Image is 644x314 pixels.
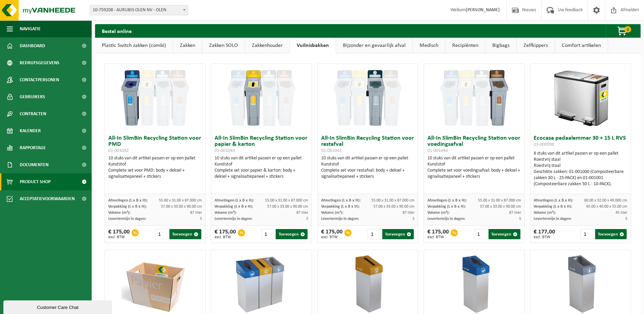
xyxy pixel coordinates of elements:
[95,24,139,37] h2: Bestel online
[108,229,130,239] div: € 175,00
[595,229,627,239] button: Toevoegen
[121,64,189,132] img: 01-001042
[581,229,594,239] input: 1
[245,38,290,53] a: Zakkenhouder
[334,64,402,132] img: 01-001041
[321,198,361,203] span: Afmetingen (L x B x H):
[169,229,201,239] button: Toevoegen
[20,54,59,71] span: Bedrijfsgegevens
[108,211,130,215] span: Volume (m³):
[321,155,415,180] div: 10 stuks van dit artikel passen er op een pallet
[440,64,508,132] img: 01-001044
[90,5,188,15] span: 10-759208 - AURUBIS OLEN NV - OLEN
[427,155,521,180] div: 10 stuks van dit artikel passen er op een pallet
[215,161,308,168] div: Kunststof
[215,205,253,209] span: Verpakking (L x B x H):
[155,229,169,239] input: 1
[534,169,627,187] div: Geschikte zakken: 01-001000 (Composteerbare zakken 30 L - 25-PACK) en 01-001001 (Composteerbare z...
[615,211,627,215] span: 45 liter
[20,173,51,190] span: Product Shop
[427,135,521,154] h3: All-In SlimBin Recycling Station voor voedingsafval
[215,135,308,154] h3: All-In SlimBin Recycling Station voor papier & karton
[321,229,343,239] div: € 175,00
[606,24,640,38] button: 0
[534,211,556,215] span: Volume (m³):
[321,205,360,209] span: Verpakking (L x B x H):
[336,38,412,53] a: Bijzonder en gevaarlijk afval
[200,217,202,221] span: 5
[267,205,308,209] span: 57.00 x 33.00 x 90.00 cm
[173,38,202,53] a: Zakken
[265,198,308,203] span: 55.00 x 31.00 x 87.000 cm
[547,64,614,132] img: 01-000998
[108,155,202,180] div: 10 stuks van dit artikel passen er op een pallet
[519,217,521,221] span: 5
[261,229,275,239] input: 1
[215,229,236,239] div: € 175,00
[373,205,415,209] span: 57.00 x 33.00 x 90.00 cm
[403,211,415,215] span: 87 liter
[108,198,148,203] span: Afmetingen (L x B x H):
[480,205,521,209] span: 57.00 x 33.00 x 90.00 cm
[90,5,188,15] span: 10-759208 - AURUBIS OLEN NV - OLEN
[159,198,202,203] span: 55.00 x 31.00 x 87.000 cm
[20,71,59,88] span: Contactpersonen
[382,229,414,239] button: Toevoegen
[20,37,45,54] span: Dashboard
[509,211,521,215] span: 87 liter
[534,217,571,221] span: Levertermijn in dagen:
[108,217,146,221] span: Levertermijn in dagen:
[108,148,129,153] span: 01-001042
[108,205,147,209] span: Verpakking (L x B x H):
[517,38,555,53] a: Zelfkippers
[321,135,415,154] h3: All-In SlimBin Recycling Station voor restafval
[20,139,46,156] span: Rapportage
[427,148,448,153] span: 01-001044
[534,135,627,149] h3: Ecocasa pedaalemmer 30 + 15 L RVS
[534,142,554,147] span: 01-000998
[215,235,236,239] span: excl. BTW
[20,20,41,37] span: Navigatie
[534,151,627,187] div: 8 stuks van dit artikel passen er op een pallet
[427,217,465,221] span: Levertermijn in dagen:
[20,122,41,139] span: Kalender
[474,229,488,239] input: 1
[215,148,235,153] span: 01-001043
[215,198,254,203] span: Afmetingen (L x B x H):
[489,229,520,239] button: Toevoegen
[485,38,516,53] a: Bigbags
[534,205,572,209] span: Verpakking (L x B x H):
[321,235,343,239] span: excl. BTW
[413,38,445,53] a: Medisch
[108,161,202,168] div: Kunststof
[108,135,202,154] h3: All-In SlimBin Recycling Station voor PMD
[534,157,627,163] div: Roestvrij staal
[427,161,521,168] div: Kunststof
[321,161,415,168] div: Kunststof
[427,235,449,239] span: excl. BTW
[534,163,627,169] div: Roestvrij staal
[215,211,237,215] span: Volume (m³):
[227,64,295,132] img: 01-001043
[296,211,308,215] span: 87 liter
[20,190,75,207] span: Acceptatievoorwaarden
[190,211,202,215] span: 87 liter
[276,229,307,239] button: Toevoegen
[215,217,252,221] span: Levertermijn in dagen:
[427,211,449,215] span: Volume (m³):
[20,88,45,105] span: Gebruikers
[321,211,343,215] span: Volume (m³):
[466,7,500,13] strong: [PERSON_NAME]
[3,299,113,314] iframe: chat widget
[95,38,173,53] a: Plastic Switch zakken (combi)
[306,217,308,221] span: 5
[108,168,202,180] div: Complete set voor PMD: body + deksel + signalisatiepaneel + stickers
[20,156,49,173] span: Documenten
[321,148,342,153] span: 01-001041
[586,205,627,209] span: 65.00 x 40.00 x 55.00 cm
[371,198,415,203] span: 55.00 x 31.00 x 87.000 cm
[427,229,449,239] div: € 175,00
[534,198,573,203] span: Afmetingen (L x B x H):
[427,168,521,180] div: Complete set voor voedingsafval: body + deksel + signalisatiepaneel + stickers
